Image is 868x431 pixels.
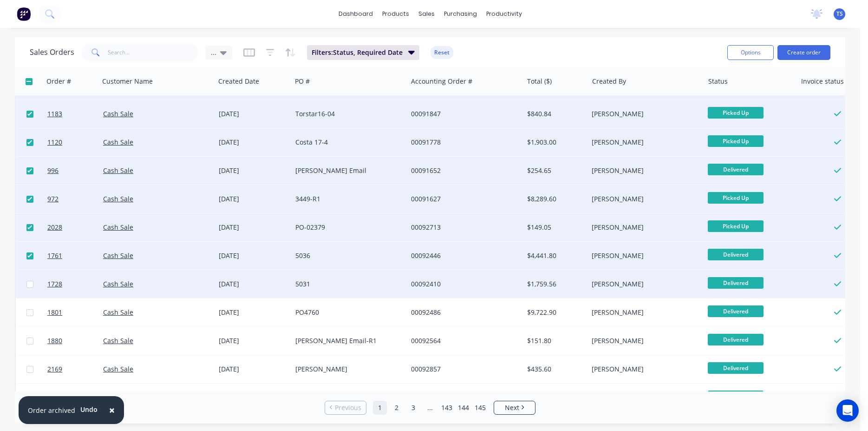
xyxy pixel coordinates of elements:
[219,166,288,175] div: [DATE]
[47,336,62,345] span: 1880
[527,279,581,289] div: $1,759.56
[406,401,420,415] a: Page 3
[592,109,695,119] div: [PERSON_NAME]
[592,251,695,260] div: [PERSON_NAME]
[440,401,454,415] a: Page 143
[219,251,288,260] div: [DATE]
[708,192,764,204] span: Picked Up
[307,45,419,60] button: Filters:Status, Required Date
[47,384,103,411] a: 2177
[295,194,398,204] div: 3449-R1
[708,391,764,402] span: Picked Up
[473,401,487,415] a: Page 145
[592,279,695,289] div: [PERSON_NAME]
[30,48,74,57] h1: Sales Orders
[47,213,103,241] a: 2028
[708,362,764,374] span: Delivered
[47,185,103,213] a: 972
[46,77,71,86] div: Order #
[411,336,514,345] div: 00092564
[47,279,62,289] span: 1728
[312,48,403,57] span: Filters: Status, Required Date
[295,223,398,232] div: PO-02379
[47,298,103,326] a: 1801
[219,138,288,147] div: [DATE]
[708,249,764,260] span: Delivered
[592,77,626,86] div: Created By
[411,77,472,86] div: Accounting Order #
[708,77,728,86] div: Status
[218,77,259,86] div: Created Date
[527,77,552,86] div: Total ($)
[295,251,398,260] div: 5036
[219,109,288,119] div: [DATE]
[505,403,519,412] span: Next
[482,7,527,21] div: productivity
[103,251,133,260] a: Cash Sale
[295,138,398,147] div: Costa 17-4
[527,194,581,204] div: $8,289.60
[411,308,514,317] div: 00092486
[411,251,514,260] div: 00092446
[219,194,288,204] div: [DATE]
[592,336,695,345] div: [PERSON_NAME]
[295,308,398,317] div: PO4760
[325,403,366,412] a: Previous page
[592,194,695,204] div: [PERSON_NAME]
[334,7,378,21] a: dashboard
[47,157,103,185] a: 996
[295,365,398,374] div: [PERSON_NAME]
[411,138,514,147] div: 00091778
[103,166,133,175] a: Cash Sale
[219,279,288,289] div: [DATE]
[47,128,103,156] a: 1120
[47,166,59,175] span: 996
[219,308,288,317] div: [DATE]
[102,77,153,86] div: Customer Name
[378,7,414,21] div: products
[103,138,133,146] a: Cash Sale
[527,166,581,175] div: $254.65
[592,223,695,232] div: [PERSON_NAME]
[708,220,764,232] span: Picked Up
[708,164,764,175] span: Delivered
[390,401,404,415] a: Page 2
[373,401,387,415] a: Page 1 is your current page
[47,223,62,232] span: 2028
[411,166,514,175] div: 00091652
[295,77,310,86] div: PO #
[47,251,62,260] span: 1761
[777,45,830,60] button: Create order
[411,223,514,232] div: 00092713
[431,46,453,59] button: Reset
[103,223,133,232] a: Cash Sale
[414,7,439,21] div: sales
[527,251,581,260] div: $4,441.80
[321,401,539,415] ul: Pagination
[47,365,62,374] span: 2169
[527,336,581,345] div: $151.80
[527,308,581,317] div: $9,722.90
[108,43,198,62] input: Search...
[47,100,103,128] a: 1183
[47,308,62,317] span: 1801
[28,405,75,415] div: Order archived
[836,10,843,18] span: TS
[592,166,695,175] div: [PERSON_NAME]
[708,305,764,317] span: Delivered
[219,336,288,345] div: [DATE]
[527,109,581,119] div: $840.84
[457,401,470,415] a: Page 144
[100,399,124,421] button: Close
[801,77,844,86] div: Invoice status
[17,7,31,21] img: Factory
[103,365,133,373] a: Cash Sale
[103,194,133,203] a: Cash Sale
[47,194,59,204] span: 972
[109,404,115,417] span: ×
[75,402,103,416] button: Undo
[439,7,482,21] div: purchasing
[423,401,437,415] a: Jump forward
[411,279,514,289] div: 00092410
[335,403,361,412] span: Previous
